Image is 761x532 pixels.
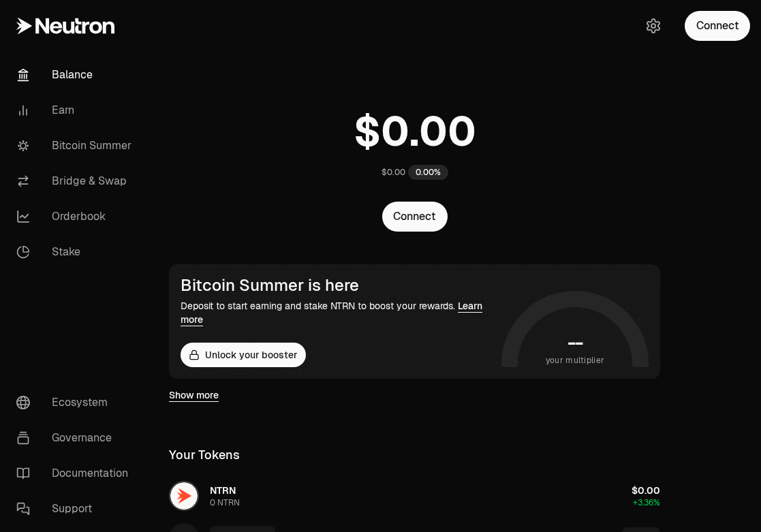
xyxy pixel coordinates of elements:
[5,234,147,270] a: Stake
[5,128,147,163] a: Bitcoin Summer
[382,202,448,232] button: Connect
[408,165,448,180] div: 0.00%
[169,445,240,465] div: Your Tokens
[685,11,750,41] button: Connect
[5,385,147,420] a: Ecosystem
[568,332,583,354] h1: --
[382,167,405,178] div: $0.00
[5,420,147,456] a: Governance
[169,388,219,402] a: Show more
[5,456,147,491] a: Documentation
[181,276,496,295] div: Bitcoin Summer is here
[5,93,147,128] a: Earn
[546,354,605,367] span: your multiplier
[5,199,147,234] a: Orderbook
[5,491,147,527] a: Support
[5,163,147,199] a: Bridge & Swap
[181,299,496,326] div: Deposit to start earning and stake NTRN to boost your rewards.
[5,57,147,93] a: Balance
[181,343,306,367] button: Unlock your booster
